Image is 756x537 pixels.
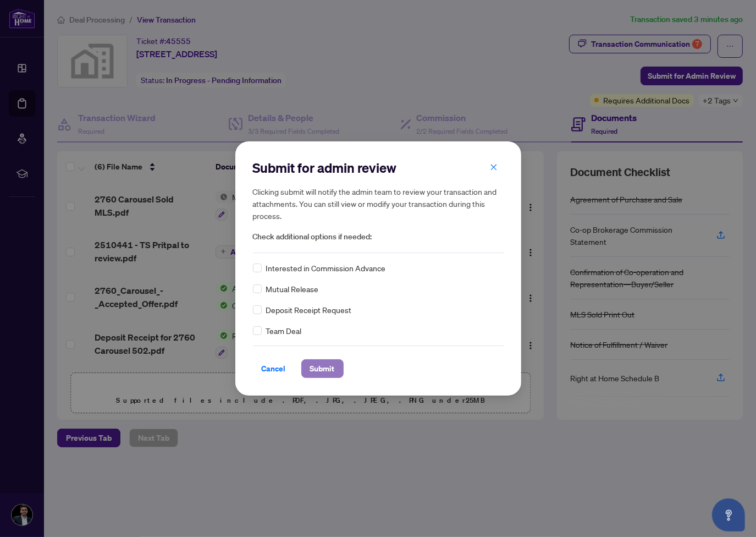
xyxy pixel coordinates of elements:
[266,283,319,295] span: Mutual Release
[490,163,498,171] span: close
[266,304,352,316] span: Deposit Receipt Request
[301,359,344,378] button: Submit
[253,359,295,378] button: Cancel
[253,231,504,243] span: Check additional options if needed:
[310,360,335,377] span: Submit
[266,325,302,337] span: Team Deal
[712,498,745,531] button: Open asap
[253,159,504,177] h2: Submit for admin review
[253,185,504,222] h5: Clicking submit will notify the admin team to review your transaction and attachments. You can st...
[266,262,386,274] span: Interested in Commission Advance
[262,360,286,377] span: Cancel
